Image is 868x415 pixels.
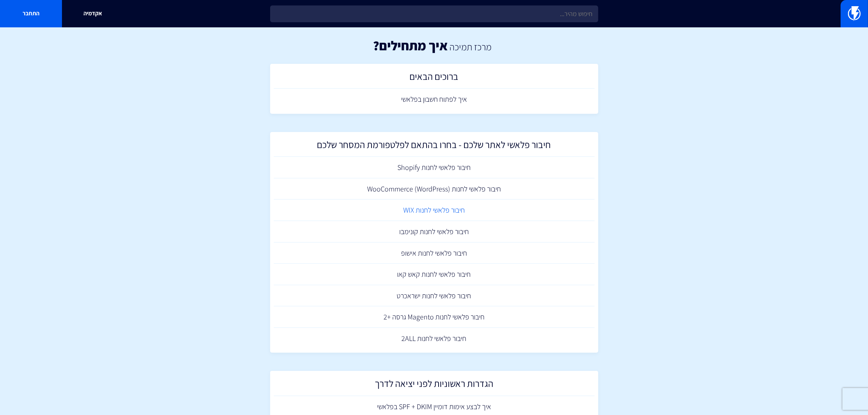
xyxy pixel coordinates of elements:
a: חיבור פלאשי לאתר שלכם - בחרו בהתאם לפלטפורמת המסחר שלכם [274,136,595,157]
a: חיבור פלאשי לחנות ישראכרט [274,285,595,307]
a: חיבור פלאשי לחנות קאש קאו [274,264,595,285]
input: חיפוש מהיר... [270,5,598,22]
a: חיבור פלאשי לחנות 2ALL [274,328,595,349]
h2: הגדרות ראשוניות לפני יציאה לדרך [277,378,591,392]
h2: חיבור פלאשי לאתר שלכם - בחרו בהתאם לפלטפורמת המסחר שלכם [277,139,591,154]
a: חיבור פלאשי לחנות אישופ [274,243,595,264]
a: חיבור פלאשי לחנות Magento גרסה +2 [274,306,595,328]
h2: ברוכים הבאים [277,71,591,85]
h1: איך מתחילים? [373,38,448,53]
a: חיבור פלאשי לחנות (WooCommerce (WordPress [274,178,595,200]
a: חיבור פלאשי לחנות קונימבו [274,221,595,243]
a: מרכז תמיכה [449,40,491,53]
a: הגדרות ראשוניות לפני יציאה לדרך [274,375,595,396]
a: חיבור פלאשי לחנות WIX [274,199,595,221]
a: ברוכים הבאים [274,67,595,89]
a: חיבור פלאשי לחנות Shopify [274,157,595,178]
a: איך לפתוח חשבון בפלאשי [274,89,595,110]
